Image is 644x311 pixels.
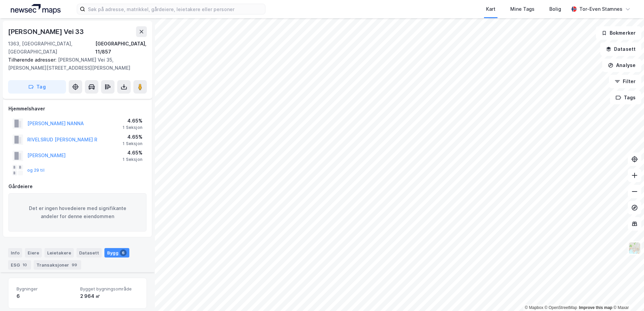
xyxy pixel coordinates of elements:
[44,248,74,257] div: Leietakere
[80,286,138,292] span: Bygget bygningsområde
[11,4,61,14] img: logo.a4113a55bc3d86da70a041830d287a7e.svg
[8,193,147,232] div: Det er ingen hovedeiere med signifikante andeler for denne eiendommen
[21,262,28,268] div: 10
[628,242,641,254] img: Z
[600,42,641,56] button: Datasett
[579,5,622,13] div: Tor-Even Stamnes
[486,5,495,13] div: Kart
[8,56,141,72] div: [PERSON_NAME] Vei 35, [PERSON_NAME][STREET_ADDRESS][PERSON_NAME]
[17,286,75,292] span: Bygninger
[8,80,66,94] button: Tag
[120,249,127,256] div: 6
[596,26,641,40] button: Bokmerker
[123,149,142,157] div: 4.65%
[8,182,147,191] div: Gårdeiere
[8,40,95,56] div: 1363, [GEOGRAPHIC_DATA], [GEOGRAPHIC_DATA]
[80,292,138,300] div: 2 964 ㎡
[104,248,129,257] div: Bygg
[579,305,612,310] a: Improve this map
[123,133,142,141] div: 4.65%
[95,40,147,56] div: [GEOGRAPHIC_DATA], 11/857
[70,262,78,268] div: 99
[549,5,561,13] div: Bolig
[25,248,42,257] div: Eiere
[545,305,577,310] a: OpenStreetMap
[610,279,644,311] iframe: Chat Widget
[123,125,142,130] div: 1 Seksjon
[123,117,142,125] div: 4.65%
[76,248,102,257] div: Datasett
[610,91,641,104] button: Tags
[510,5,535,13] div: Mine Tags
[525,305,543,310] a: Mapbox
[123,141,142,146] div: 1 Seksjon
[8,26,85,37] div: [PERSON_NAME] Vei 33
[85,4,265,14] input: Søk på adresse, matrikkel, gårdeiere, leietakere eller personer
[8,105,147,113] div: Hjemmelshaver
[610,279,644,311] div: Kontrollprogram for chat
[609,75,641,88] button: Filter
[602,59,641,72] button: Analyse
[34,260,81,270] div: Transaksjoner
[8,260,31,270] div: ESG
[8,248,22,257] div: Info
[123,157,142,162] div: 1 Seksjon
[17,292,75,300] div: 6
[8,57,58,63] span: Tilhørende adresser:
